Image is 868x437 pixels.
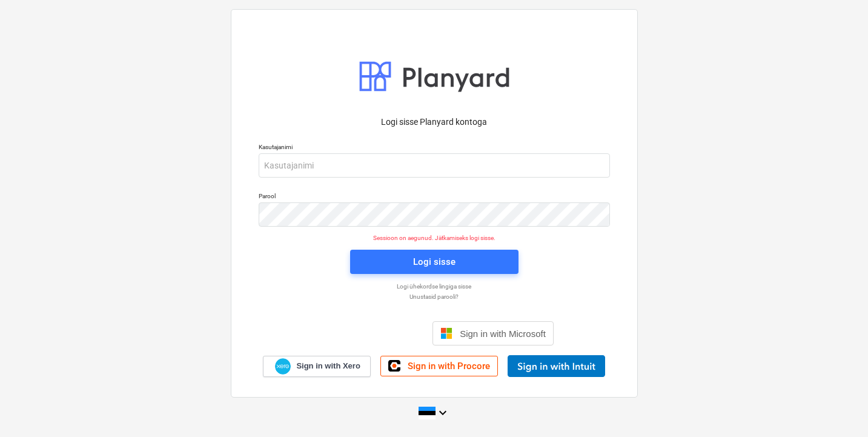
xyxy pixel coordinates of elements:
span: Sign in with Procore [408,361,490,372]
p: Kasutajanimi [259,143,610,153]
input: Kasutajanimi [259,153,610,178]
img: Xero logo [275,358,291,375]
a: Unustasid parooli? [253,293,616,301]
a: Sign in with Xero [263,356,371,377]
img: Microsoft logo [440,327,452,339]
p: Logi sisse Planyard kontoga [259,116,610,128]
iframe: Кнопка "Увійти через Google" [308,320,429,347]
button: Logi sisse [350,250,518,274]
p: Sessioon on aegunud. Jätkamiseks logi sisse. [251,234,617,242]
p: Parool [259,192,610,202]
span: Sign in with Microsoft [460,329,546,339]
a: Sign in with Procore [380,356,498,376]
span: Sign in with Xero [296,361,360,372]
div: Logi sisse [413,254,456,270]
a: Logi ühekordse lingiga sisse [253,282,616,290]
div: Увійти через Google (відкриється в новій вкладці) [314,320,423,347]
i: keyboard_arrow_down [436,405,450,420]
